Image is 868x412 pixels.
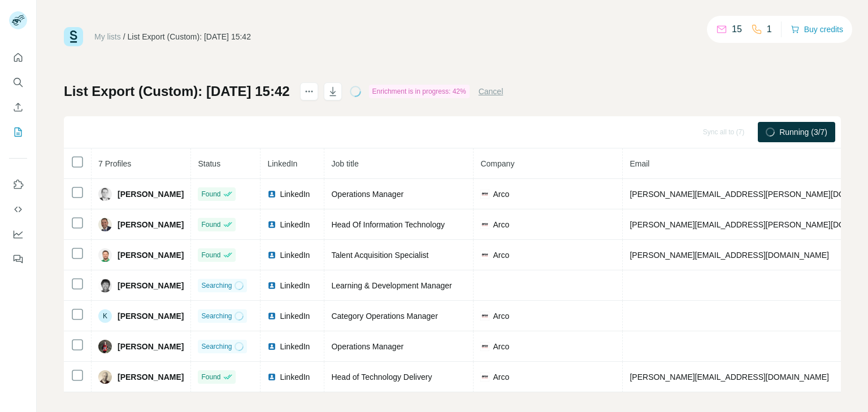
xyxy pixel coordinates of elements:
[280,310,310,322] span: LinkedIn
[767,23,772,36] p: 1
[280,341,310,352] span: LinkedIn
[779,126,827,138] span: Running (3/7)
[267,372,276,382] img: LinkedIn logo
[480,220,489,229] img: company-logo
[64,82,290,100] h1: List Export (Custom): [DATE] 15:42
[480,251,489,260] img: company-logo
[267,220,276,229] img: LinkedIn logo
[98,187,112,201] img: Avatar
[480,312,489,321] img: company-logo
[118,371,184,383] span: [PERSON_NAME]
[493,189,509,200] span: Arco
[118,219,184,230] span: [PERSON_NAME]
[118,249,184,261] span: [PERSON_NAME]
[331,281,452,290] span: Learning & Development Manager
[201,280,232,291] span: Searching
[201,220,220,230] span: Found
[630,251,828,260] span: [PERSON_NAME][EMAIL_ADDRESS][DOMAIN_NAME]
[280,249,310,261] span: LinkedIn
[98,340,112,353] img: Avatar
[9,174,27,195] button: Use Surfe on LinkedIn
[331,312,437,321] span: Category Operations Manager
[64,27,83,46] img: Surfe Logo
[123,31,125,42] li: /
[267,190,276,199] img: LinkedIn logo
[480,342,489,351] img: company-logo
[9,47,27,68] button: Quick start
[493,249,509,261] span: Arco
[201,311,232,321] span: Searching
[9,249,27,269] button: Feedback
[493,341,509,352] span: Arco
[201,372,220,382] span: Found
[118,341,184,352] span: [PERSON_NAME]
[201,250,220,260] span: Found
[493,310,509,322] span: Arco
[267,281,276,290] img: LinkedIn logo
[331,251,428,260] span: Talent Acquisition Specialist
[98,218,112,231] img: Avatar
[480,190,489,199] img: company-logo
[201,189,220,199] span: Found
[630,372,828,382] span: [PERSON_NAME][EMAIL_ADDRESS][DOMAIN_NAME]
[331,159,358,168] span: Job title
[732,23,742,36] p: 15
[280,280,310,291] span: LinkedIn
[9,224,27,244] button: Dashboard
[98,159,131,168] span: 7 Profiles
[198,159,220,168] span: Status
[331,220,445,229] span: Head Of Information Technology
[493,371,509,383] span: Arco
[480,372,489,382] img: company-logo
[9,97,27,117] button: Enrich CSV
[479,86,504,97] button: Cancel
[267,251,276,260] img: LinkedIn logo
[280,189,310,200] span: LinkedIn
[331,190,403,199] span: Operations Manager
[9,122,27,142] button: My lists
[280,371,310,383] span: LinkedIn
[331,372,432,382] span: Head of Technology Delivery
[369,85,470,98] div: Enrichment is in progress: 42%
[9,199,27,220] button: Use Surfe API
[267,159,297,168] span: LinkedIn
[300,82,318,100] button: actions
[98,279,112,292] img: Avatar
[118,189,184,200] span: [PERSON_NAME]
[480,159,514,168] span: Company
[630,159,649,168] span: Email
[98,248,112,262] img: Avatar
[493,219,509,230] span: Arco
[128,31,251,42] div: List Export (Custom): [DATE] 15:42
[280,219,310,230] span: LinkedIn
[94,32,121,41] a: My lists
[98,309,112,323] div: K
[331,342,403,351] span: Operations Manager
[118,310,184,322] span: [PERSON_NAME]
[98,370,112,384] img: Avatar
[267,312,276,321] img: LinkedIn logo
[201,341,232,352] span: Searching
[791,21,843,37] button: Buy credits
[9,72,27,93] button: Search
[267,342,276,351] img: LinkedIn logo
[118,280,184,291] span: [PERSON_NAME]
